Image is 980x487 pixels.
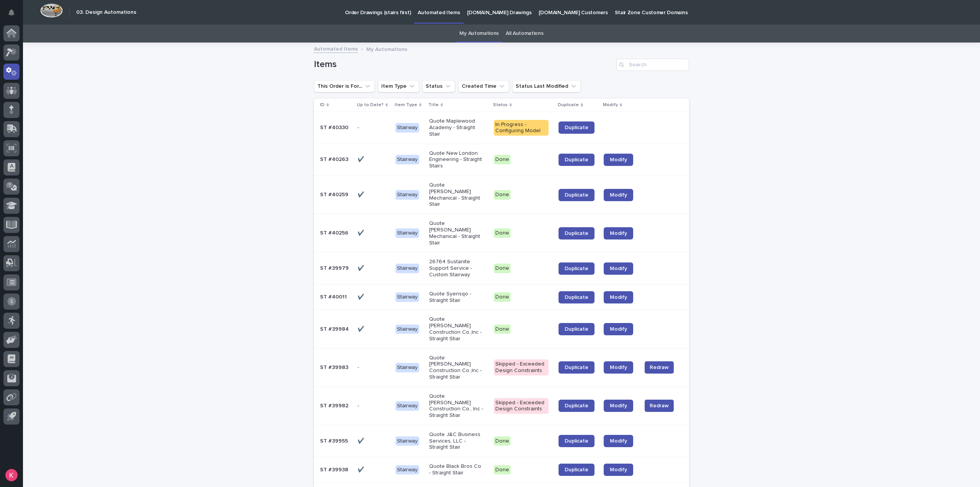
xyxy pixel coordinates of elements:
img: Workspace Logo [40,3,63,18]
a: Modify [604,435,633,447]
tr: ST #40256ST #40256 ✔️✔️ StairwayQuote [PERSON_NAME] Mechanical - Straight StairDoneDuplicateModify [314,214,689,253]
h1: Items [314,59,613,70]
div: Stairway [395,264,419,273]
button: Status [422,80,455,92]
a: Duplicate [559,121,595,134]
div: Done [494,155,511,164]
a: All Automations [506,25,543,43]
tr: ST #39979ST #39979 ✔️✔️ Stairway26764 Sustanite Support Service - Custom StairwayDoneDuplicateModify [314,253,689,284]
p: ST #40256 [320,228,350,236]
p: ST #40011 [320,292,348,300]
button: Redraw [645,361,674,374]
span: Modify [610,467,627,472]
p: ST #39983 [320,363,350,371]
p: ✔️ [358,292,366,300]
p: ST #39938 [320,465,350,473]
a: Duplicate [559,435,595,447]
tr: ST #39984ST #39984 ✔️✔️ StairwayQuote [PERSON_NAME] Construction Co.,Inc - Straight StiarDoneDupl... [314,310,689,348]
p: ✔️ [358,264,366,272]
a: Modify [604,189,633,201]
a: Duplicate [559,361,595,374]
a: Modify [604,262,633,275]
div: Stairway [395,292,419,302]
a: Duplicate [559,227,595,239]
a: Modify [604,227,633,239]
span: Duplicate [565,295,588,300]
div: Done [494,436,511,446]
h2: 03. Design Automations [76,9,136,16]
div: Stairway [395,436,419,446]
p: Up to Date? [357,101,384,109]
a: Duplicate [559,464,595,476]
span: Duplicate [565,467,588,472]
span: Duplicate [565,231,588,236]
a: Duplicate [559,291,595,303]
button: Created Time [458,80,509,92]
span: Modify [610,326,627,332]
p: ✔️ [358,155,366,163]
div: Done [494,228,511,238]
span: Duplicate [565,157,588,162]
p: ✔️ [358,436,366,444]
div: Done [494,325,511,334]
div: Stairway [395,155,419,164]
span: Duplicate [565,365,588,370]
p: Quote Maplewood Academy - Straight Stair [429,118,484,137]
tr: ST #39982ST #39982 -- StairwayQuote [PERSON_NAME] Construction Co., Inc - Straight StiarSkipped -... [314,387,689,425]
p: - [358,401,361,409]
tr: ST #40263ST #40263 ✔️✔️ StairwayQuote New London Engineering - Straight StairsDoneDuplicateModify [314,144,689,175]
button: Notifications [3,5,20,21]
p: ST #40330 [320,123,350,131]
tr: ST #39983ST #39983 -- StairwayQuote [PERSON_NAME] Construction Co.,Inc - Straight StiarSkipped - ... [314,348,689,387]
tr: ST #39938ST #39938 ✔️✔️ StairwayQuote Black Bros Co - Straight StairDoneDuplicateModify [314,457,689,483]
div: Done [494,264,511,273]
span: Duplicate [565,403,588,408]
a: Modify [604,464,633,476]
div: Done [494,465,511,475]
tr: ST #40330ST #40330 -- StairwayQuote Maplewood Academy - Straight StairIn Progress - Configuring M... [314,112,689,144]
span: Duplicate [565,125,588,130]
input: Search [616,59,689,71]
div: Stairway [395,465,419,475]
p: Quote [PERSON_NAME] Mechanical - Straight Stair [429,220,484,246]
div: Stairway [395,401,419,411]
span: Modify [610,192,627,198]
p: Quote [PERSON_NAME] Construction Co., Inc - Straight Stiar [429,393,484,419]
span: Modify [610,438,627,444]
a: Modify [604,361,633,374]
p: Quote [PERSON_NAME] Mechanical - Straight Stair [429,182,484,208]
p: ✔️ [358,190,366,198]
p: 26764 Sustanite Support Service - Custom Stairway [429,259,484,278]
tr: ST #40259ST #40259 ✔️✔️ StairwayQuote [PERSON_NAME] Mechanical - Straight StairDoneDuplicateModify [314,175,689,214]
button: users-avatar [3,467,20,483]
div: Skipped - Exceeded Design Constraints [494,359,549,375]
a: My Automations [459,25,499,43]
span: Modify [610,403,627,408]
a: Automated Items [314,44,358,53]
span: Redraw [650,364,669,371]
button: Redraw [645,400,674,412]
a: Modify [604,400,633,412]
a: Modify [604,323,633,335]
div: Stairway [395,190,419,200]
a: Duplicate [559,262,595,275]
p: Item Type [395,101,417,109]
p: ST #39984 [320,325,350,333]
a: Modify [604,154,633,166]
div: Skipped - Exceeded Design Constraints [494,398,549,414]
p: Title [428,101,439,109]
p: My Automations [366,44,407,53]
tr: ST #40011ST #40011 ✔️✔️ StairwayQuote Syensqo - Straight StairDoneDuplicateModify [314,284,689,310]
div: Notifications [10,9,20,21]
span: Duplicate [565,326,588,332]
p: Quote Syensqo - Straight Stair [429,291,484,304]
p: ST #40263 [320,155,350,163]
p: ✔️ [358,465,366,473]
div: Stairway [395,325,419,334]
div: Stairway [395,228,419,238]
p: Quote [PERSON_NAME] Construction Co.,Inc - Straight Stiar [429,355,484,380]
a: Duplicate [559,400,595,412]
p: Modify [603,101,618,109]
button: This Order is For... [314,80,375,92]
p: Quote J&C Business Services, LLC - Straight Stair [429,431,484,451]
